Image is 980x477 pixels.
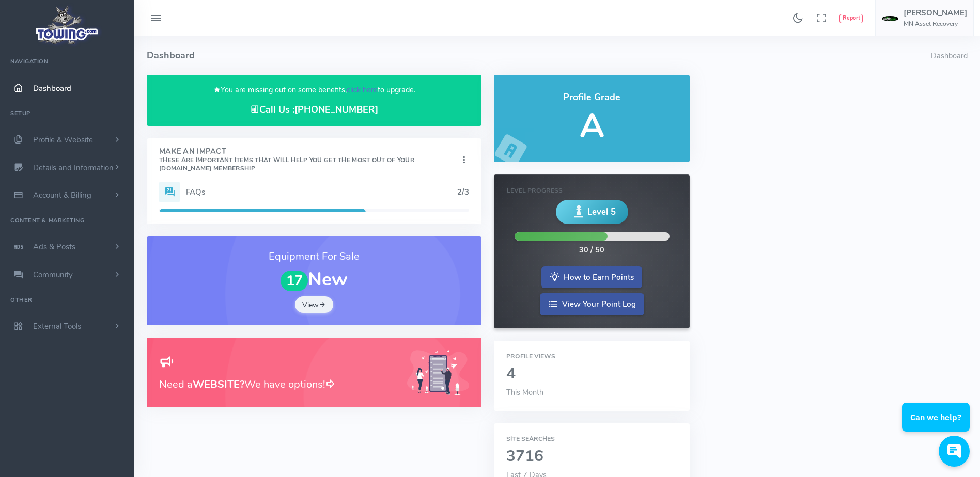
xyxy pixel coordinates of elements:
[506,448,677,465] h2: 3716
[457,188,469,196] h5: 2/3
[294,103,378,116] a: [PHONE_NUMBER]
[33,242,75,252] span: Ads & Posts
[347,85,378,95] a: click here
[904,21,967,27] h6: MN Asset Recovery
[33,321,81,331] span: External Tools
[506,108,677,145] h5: A
[506,387,543,397] span: This Month
[159,84,469,96] p: You are missing out on some benefits, to upgrade.
[33,190,91,200] span: Account & Billing
[193,377,244,391] b: WEBSITE?
[540,293,644,315] a: View Your Point Log
[506,436,677,442] h6: Site Searches
[894,374,980,477] iframe: Conversations
[159,104,469,115] h4: Call Us :
[33,3,102,47] img: logo
[882,16,898,21] img: user-image
[186,188,457,196] h5: FAQs
[407,350,469,395] img: Generic placeholder image
[507,187,677,194] h6: Level Progress
[147,36,931,75] h4: Dashboard
[506,353,677,360] h6: Profile Views
[159,269,469,291] h1: New
[33,135,93,145] span: Profile & Website
[281,271,308,292] span: 17
[506,92,677,103] h4: Profile Grade
[295,296,333,313] a: View
[33,163,114,173] span: Details and Information
[159,249,469,264] h3: Equipment For Sale
[579,245,604,256] div: 30 / 50
[587,205,616,218] span: Level 5
[33,83,71,93] span: Dashboard
[159,376,395,392] h3: Need a We have options!
[159,148,459,172] h4: Make An Impact
[839,14,863,23] button: Report
[33,269,73,280] span: Community
[506,365,677,383] h2: 4
[904,9,967,17] h5: [PERSON_NAME]
[159,156,414,172] small: These are important items that will help you get the most out of your [DOMAIN_NAME] Membership
[931,51,968,62] li: Dashboard
[541,266,642,289] a: How to Earn Points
